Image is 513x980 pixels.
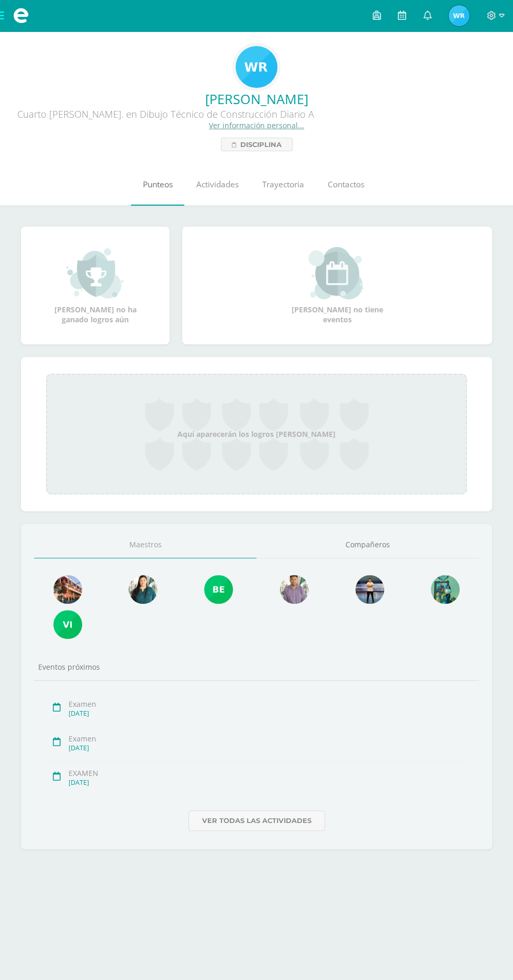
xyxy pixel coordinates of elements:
[328,179,364,190] span: Contactos
[69,768,468,778] div: EXAMEN
[188,810,325,831] a: Ver todas las actividades
[285,247,389,324] div: [PERSON_NAME] no tiene eventos
[143,179,173,190] span: Punteos
[240,138,282,151] span: Disciplina
[204,575,233,604] img: c41d019b26e4da35ead46476b645875d.png
[34,532,256,558] a: Maestros
[256,532,479,558] a: Compañeros
[69,699,468,709] div: Examen
[355,575,384,604] img: 62c276f9e5707e975a312ba56e3c64d5.png
[46,374,467,494] div: Aquí aparecerán los logros [PERSON_NAME]
[8,90,505,108] a: [PERSON_NAME]
[34,662,479,672] div: Eventos próximos
[236,46,277,88] img: 56260c6b3856a2ec94d6ebedd4772af4.png
[43,247,148,324] div: [PERSON_NAME] no ha ganado logros aún
[69,734,468,744] div: Examen
[53,575,82,604] img: e29994105dc3c498302d04bab28faecd.png
[431,575,460,604] img: f42db2dd1cd36b3b6e69d82baa85bd48.png
[8,108,322,120] div: Cuarto [PERSON_NAME]. en Dibujo Técnico de Construcción Diario A
[221,138,293,151] a: Disciplina
[69,778,468,787] div: [DATE]
[209,120,304,130] a: Ver información personal...
[250,164,316,206] a: Trayectoria
[184,164,250,206] a: Actividades
[308,247,365,299] img: event_small.png
[280,575,309,604] img: b74992f0b286c7892e1bd0182a1586b6.png
[53,610,82,639] img: 86ad762a06db99f3d783afd7c36c2468.png
[66,247,124,299] img: achievement_small.png
[196,179,239,190] span: Actividades
[449,5,470,26] img: fcfaa8a659a726b53afcd2a7f7de06ee.png
[129,575,158,604] img: 978d87b925d35904a78869fb8ac2cdd4.png
[69,709,468,718] div: [DATE]
[131,164,184,206] a: Punteos
[316,164,376,206] a: Contactos
[262,179,304,190] span: Trayectoria
[69,744,468,752] div: [DATE]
